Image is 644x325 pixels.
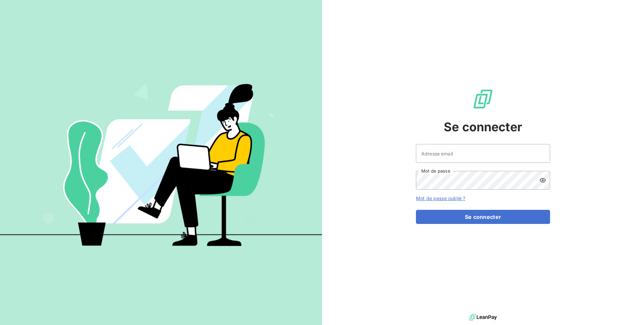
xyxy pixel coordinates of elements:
button: Se connecter [416,210,550,224]
img: logo [469,312,497,322]
img: Logo LeanPay [472,88,494,110]
a: Mot de passe oublié ? [416,195,465,201]
input: placeholder [416,144,550,163]
span: Se connecter [444,118,522,136]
